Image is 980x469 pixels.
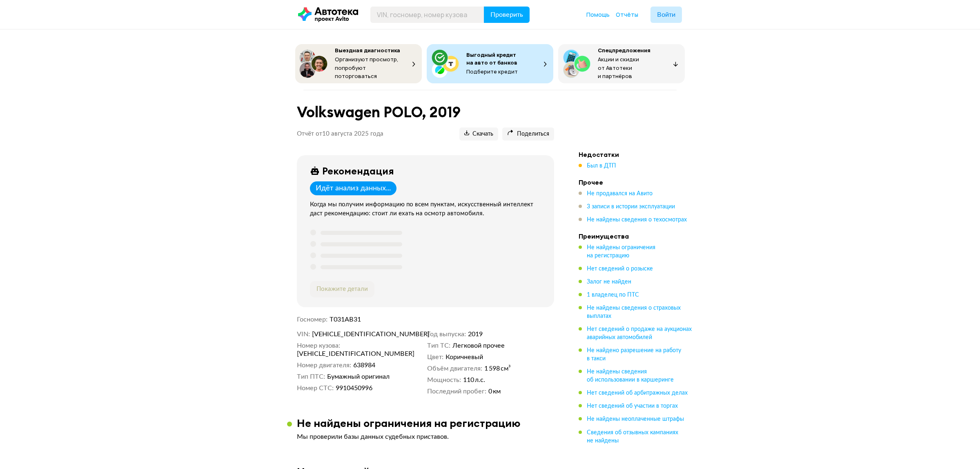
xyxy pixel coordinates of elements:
[579,178,693,186] h4: Прочее
[616,11,638,19] a: Отчёты
[586,11,610,19] a: Помощь
[587,430,678,444] span: Сведения об отзывных кампаниях не найдены
[468,330,483,338] span: 2019
[466,68,518,75] span: Подберите кредит
[484,7,530,23] button: Проверить
[587,292,639,298] span: 1 владелец по ПТС
[587,279,631,285] span: Залог не найден
[587,403,678,409] span: Нет сведений об участии в торгах
[297,417,521,429] h3: Не найдены ограничения на регистрацию
[427,387,486,395] dt: Последний пробег
[587,305,681,319] span: Не найдены сведения о страховых выплатах
[427,330,466,338] dt: Год выпуска
[558,44,685,83] button: СпецпредложенияАкции и скидки от Автотеки и партнёров
[587,204,675,210] span: 3 записи в истории эксплуатации
[310,200,544,218] div: Когда мы получим информацию по всем пунктам, искусственный интеллект даст рекомендацию: стоит ли ...
[370,7,484,23] input: VIN, госномер, номер кузова
[463,376,485,384] span: 110 л.с.
[297,350,391,358] span: [VEHICLE_IDENTIFICATION_NUMBER]
[297,342,340,350] dt: Номер кузова
[427,44,553,83] button: Выгодный кредит на авто от банковПодберите кредит
[322,165,394,176] div: Рекомендация
[297,315,327,324] dt: Госномер
[598,47,650,54] span: Спецпредложения
[587,245,655,259] span: Не найдены ограничения на регистрацию
[297,384,334,392] dt: Номер СТС
[335,47,400,54] span: Выездная диагностика
[297,330,310,338] dt: VIN
[427,376,461,384] dt: Мощность
[297,373,325,381] dt: Тип ПТС
[316,184,391,193] div: Идёт анализ данных...
[330,316,361,323] span: Т031АВ31
[579,232,693,240] h4: Преимущества
[427,353,443,361] dt: Цвет
[502,127,554,141] button: Поделиться
[459,127,498,141] button: Скачать
[445,353,483,361] span: Коричневый
[587,326,692,340] span: Нет сведений о продаже на аукционах аварийных автомобилей
[587,369,674,383] span: Не найдены сведения об использовании в каршеринге
[587,416,684,422] span: Не найдены неоплаченные штрафы
[587,163,616,169] span: Был в ДТП
[427,342,450,350] dt: Тип ТС
[452,342,505,350] span: Легковой прочее
[507,130,549,138] span: Поделиться
[297,361,351,369] dt: Номер двигателя
[353,361,375,369] span: 638984
[336,384,372,392] span: 9910450996
[587,191,653,197] span: Не продавался на Авито
[484,364,511,373] span: 1 598 см³
[587,348,681,362] span: Не найдено разрешение на работу в такси
[587,390,688,396] span: Нет сведений об арбитражных делах
[310,281,374,297] button: Покажите детали
[657,11,675,18] span: Войти
[427,364,482,373] dt: Объём двигателя
[579,150,693,159] h4: Недостатки
[490,11,523,18] span: Проверить
[297,433,554,441] p: Мы проверили базы данных судебных приставов.
[466,51,517,66] span: Выгодный кредит на авто от банков
[464,130,493,138] span: Скачать
[316,286,368,292] span: Покажите детали
[587,266,653,272] span: Нет сведений о розыске
[598,56,639,80] span: Акции и скидки от Автотеки и партнёров
[295,44,422,83] button: Выездная диагностикаОрганизуют просмотр, попробуют поторговаться
[650,7,682,23] button: Войти
[297,130,383,138] p: Отчёт от 10 августа 2025 года
[335,56,399,80] span: Организуют просмотр, попробуют поторговаться
[587,217,687,223] span: Не найдены сведения о техосмотрах
[488,387,501,395] span: 0 км
[297,103,554,121] h1: Volkswagen POLO, 2019
[327,373,390,381] span: Бумажный оригинал
[312,330,406,338] span: [VEHICLE_IDENTIFICATION_NUMBER]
